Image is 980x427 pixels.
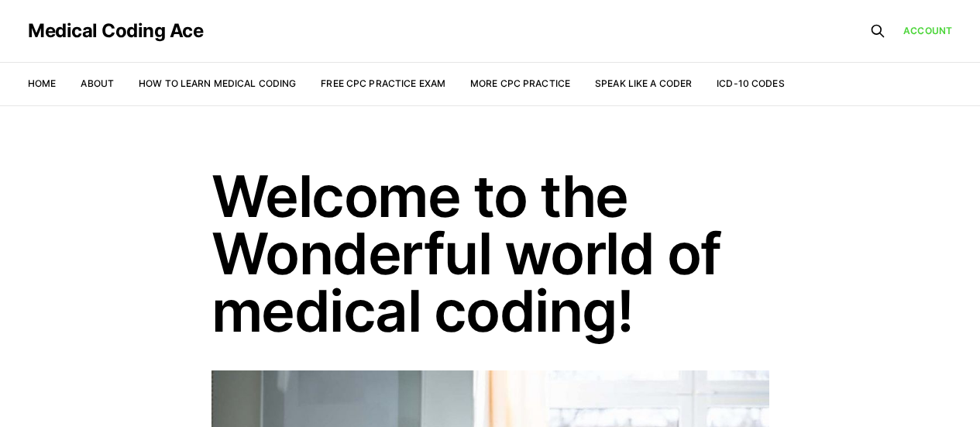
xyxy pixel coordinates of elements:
a: Account [903,23,952,38]
a: ICD-10 Codes [717,77,784,89]
a: How to Learn Medical Coding [139,77,296,89]
a: More CPC Practice [470,77,570,89]
a: About [81,77,114,89]
a: Home [28,77,56,89]
a: Free CPC Practice Exam [321,77,445,89]
a: Speak Like a Coder [595,77,692,89]
h1: Welcome to the Wonderful world of medical coding! [211,167,769,339]
a: Medical Coding Ace [28,22,203,40]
